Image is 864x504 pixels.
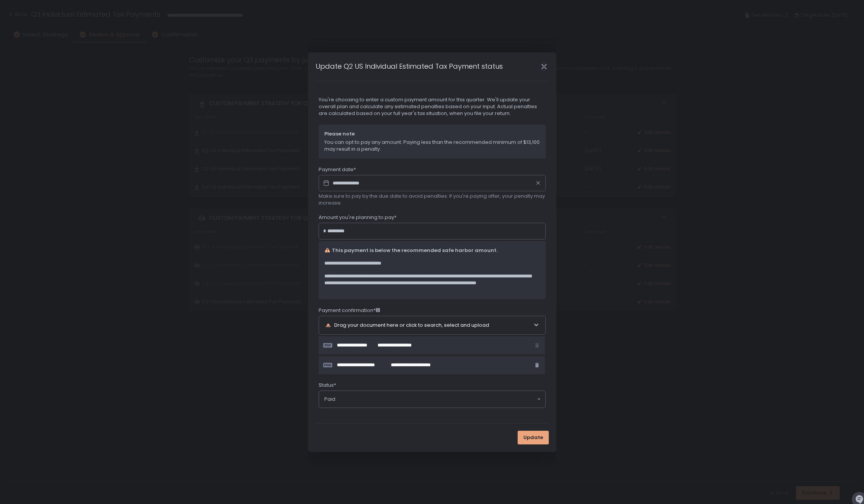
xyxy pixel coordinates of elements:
button: Update [518,431,549,444]
input: Search for option [335,395,536,403]
span: Amount you're planning to pay* [319,214,396,221]
span: You can opt to pay any amount. Paying less than the recommended minimum of $13,100 may result in ... [324,139,540,153]
h1: Update Q2 US Individual Estimated Tax Payment status [316,61,503,71]
span: Please note [324,131,540,137]
div: Search for option [319,391,545,408]
span: You're choosing to enter a custom payment amount for this quarter. We'll update your overall plan... [319,96,546,117]
span: Payment confirmation* [319,307,380,314]
span: Paid [324,396,335,403]
span: Update [523,434,543,441]
div: Close [532,62,556,71]
input: Datepicker input [319,175,546,192]
span: Make sure to pay by the due date to avoid penalties. If you're paying after, your penalty may inc... [319,193,546,206]
span: This payment is below the recommended safe harbor amount. [332,247,498,254]
span: Status* [319,382,336,389]
span: Payment date* [319,166,356,173]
